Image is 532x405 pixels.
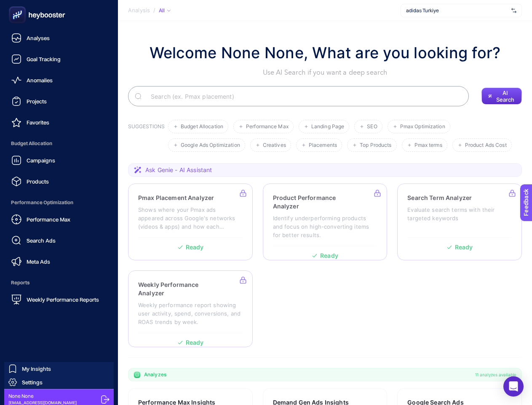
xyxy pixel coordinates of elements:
img: svg%3e [511,6,516,15]
span: Analyzes [144,371,166,378]
a: Products [7,173,111,190]
span: Settings [22,379,43,386]
span: Campaigns [27,157,55,164]
span: Performance Max [27,216,70,223]
a: Projects [7,93,111,110]
a: Favorites [7,114,111,131]
a: Goal Tracking [7,51,111,67]
a: Weekly Performance AnalyzerWeekly performance report showing user activity, spend, conversions, a... [128,270,253,347]
h3: SUGGESTIONS [128,123,165,152]
span: Pmax terms [414,142,442,148]
span: Analysis [128,7,150,14]
a: Search Ads [7,232,111,249]
span: Goal Tracking [27,56,61,62]
button: AI Search [481,88,522,105]
span: Projects [27,98,47,105]
a: Anomalies [7,72,111,89]
span: Pmax Optimization [400,124,445,130]
a: Weekly Performance Reports [7,291,111,308]
span: My Insights [22,365,51,372]
span: Product Ads Cost [465,142,507,148]
span: Budget Allocation [7,135,111,152]
span: Placements [309,142,337,148]
span: Reports [7,274,111,291]
span: Google Ads Optimization [181,142,240,148]
a: Campaigns [7,152,111,169]
span: AI Search [495,89,515,103]
span: None None [8,393,77,400]
div: All [159,7,171,14]
div: Open Intercom Messenger [503,376,524,397]
span: Favorites [27,119,49,126]
a: Settings [4,375,114,389]
span: Search Ads [27,237,56,244]
input: Search [144,84,462,108]
span: Analyses [27,35,50,41]
span: Anomalies [27,77,53,84]
a: Meta Ads [7,253,111,270]
a: Search Term AnalyzerEvaluate search terms with their targeted keywordsReady [397,184,522,260]
h1: Welcome None None, What are you looking for? [150,41,501,64]
span: Products [27,178,49,185]
span: Meta Ads [27,258,50,265]
span: SEO [367,124,377,130]
a: Pmax Placement AnalyzerShows where your Pmax ads appeared across Google's networks (videos & apps... [128,184,253,260]
span: Budget Allocation [181,124,223,130]
p: Use AI Search if you want a deep search [150,67,501,78]
span: adidas Turkiye [406,7,508,14]
span: 11 analyzes available [475,371,516,378]
span: Creatives [263,142,286,148]
a: Performance Max [7,211,111,228]
a: Analyses [7,30,111,46]
span: Feedback [5,3,32,9]
a: My Insights [4,362,114,375]
span: Ask Genie - AI Assistant [145,166,212,174]
span: / [153,7,155,13]
span: Top Products [360,142,391,148]
span: Landing Page [311,124,344,130]
a: Product Performance AnalyzerIdentify underperforming products and focus on high-converting items ... [263,184,388,260]
span: Weekly Performance Reports [27,296,99,303]
span: Performance Optimization [7,194,111,211]
span: Performance Max [246,124,289,130]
